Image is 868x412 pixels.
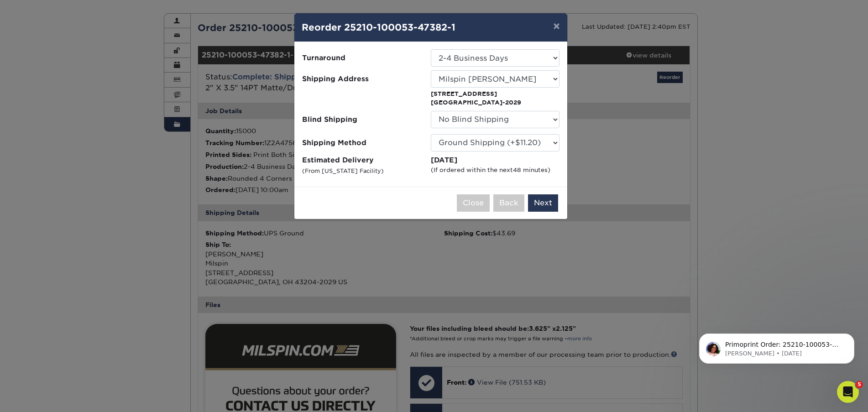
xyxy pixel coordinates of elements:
[493,194,524,212] button: Back
[21,66,35,80] img: Profile image for Avery
[856,381,863,388] span: 5
[431,89,559,107] p: [STREET_ADDRESS] [GEOGRAPHIC_DATA]-2029
[302,74,424,84] span: Shipping Address
[431,166,559,174] div: (If ordered within the next )
[546,13,567,39] button: ×
[431,155,559,166] div: [DATE]
[685,276,868,378] iframe: Intercom notifications message
[302,53,424,63] span: Turnaround
[40,73,157,82] p: Message from Avery, sent 31w ago
[302,167,384,174] small: (From [US_STATE] Facility)
[457,194,490,212] button: Close
[302,114,424,125] span: Blind Shipping
[837,381,859,403] iframe: Intercom live chat
[302,137,424,148] span: Shipping Method
[40,65,156,271] span: Primoprint Order: 25210-100053-47382 Good morning [PERSON_NAME], Our Quality Assurance Department...
[528,194,558,212] button: Next
[302,155,431,176] label: Estimated Delivery
[14,57,169,88] div: message notification from Avery, 31w ago. Primoprint Order: 25210-100053-47382 Good morning Scott...
[302,21,560,34] h4: Reorder 25210-100053-47382-1
[513,167,548,173] span: 48 minutes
